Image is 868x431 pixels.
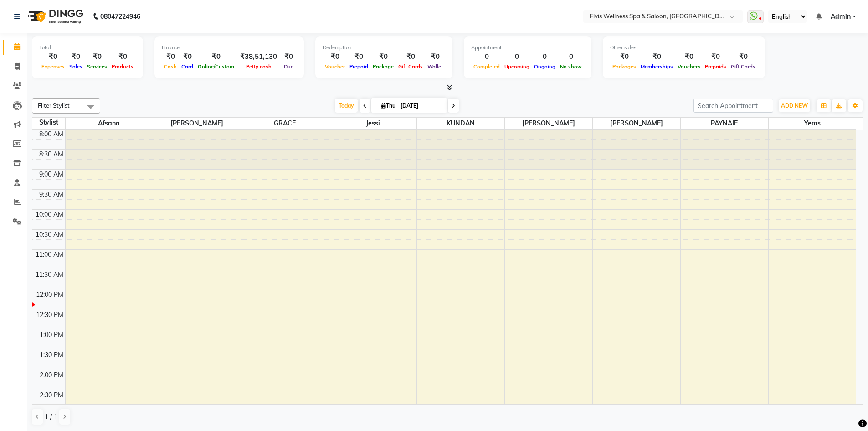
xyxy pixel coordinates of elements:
[37,170,65,179] div: 9:00 AM
[769,118,857,129] span: yems
[39,63,67,70] span: Expenses
[34,310,65,320] div: 12:30 PM
[638,63,675,70] span: Memberships
[241,118,329,129] span: GRACE
[471,52,502,62] div: 0
[558,52,584,62] div: 0
[502,63,532,70] span: Upcoming
[323,52,347,62] div: ₹0
[398,99,443,113] input: 2025-09-04
[396,63,425,70] span: Gift Cards
[100,4,140,29] b: 08047224946
[162,63,179,70] span: Cash
[505,118,592,129] span: [PERSON_NAME]
[34,250,65,260] div: 11:00 AM
[66,118,153,129] span: Afsana
[195,63,236,70] span: Online/Custom
[781,102,808,109] span: ADD NEW
[34,270,65,280] div: 11:30 AM
[38,370,65,380] div: 2:00 PM
[37,130,65,139] div: 8:00 AM
[85,63,109,70] span: Services
[37,150,65,159] div: 8:30 AM
[610,63,638,70] span: Packages
[347,63,370,70] span: Prepaid
[39,44,136,52] div: Total
[179,52,195,62] div: ₹0
[153,118,241,129] span: [PERSON_NAME]
[323,63,347,70] span: Voucher
[681,118,768,129] span: PAYNAIE
[675,63,703,70] span: Vouchers
[638,52,675,62] div: ₹0
[38,330,65,340] div: 1:00 PM
[703,52,729,62] div: ₹0
[532,52,558,62] div: 0
[370,63,396,70] span: Package
[244,63,274,70] span: Petty cash
[471,63,502,70] span: Completed
[162,52,179,62] div: ₹0
[323,44,445,52] div: Redemption
[39,52,67,62] div: ₹0
[38,350,65,360] div: 1:30 PM
[729,52,758,62] div: ₹0
[34,290,65,300] div: 12:00 PM
[831,12,851,21] span: Admin
[425,63,445,70] span: Wallet
[32,118,65,127] div: Stylist
[396,52,425,62] div: ₹0
[610,52,638,62] div: ₹0
[417,118,504,129] span: KUNDAN
[282,63,296,70] span: Due
[281,52,297,62] div: ₹0
[779,99,810,112] button: ADD NEW
[370,52,396,62] div: ₹0
[179,63,195,70] span: Card
[23,4,86,29] img: logo
[379,102,398,109] span: Thu
[471,44,584,52] div: Appointment
[347,52,370,62] div: ₹0
[329,118,416,129] span: jessi
[610,44,758,52] div: Other sales
[335,99,358,113] span: Today
[67,63,85,70] span: Sales
[34,210,65,219] div: 10:00 AM
[593,118,680,129] span: [PERSON_NAME]
[729,63,758,70] span: Gift Cards
[425,52,445,62] div: ₹0
[38,390,65,400] div: 2:30 PM
[675,52,703,62] div: ₹0
[38,102,70,109] span: Filter Stylist
[502,52,532,62] div: 0
[34,230,65,239] div: 10:30 AM
[45,412,57,422] span: 1 / 1
[532,63,558,70] span: Ongoing
[109,63,136,70] span: Products
[236,52,281,62] div: ₹38,51,130
[558,63,584,70] span: No show
[67,52,85,62] div: ₹0
[37,190,65,199] div: 9:30 AM
[693,99,773,113] input: Search Appointment
[85,52,109,62] div: ₹0
[703,63,729,70] span: Prepaids
[109,52,136,62] div: ₹0
[162,44,297,52] div: Finance
[195,52,236,62] div: ₹0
